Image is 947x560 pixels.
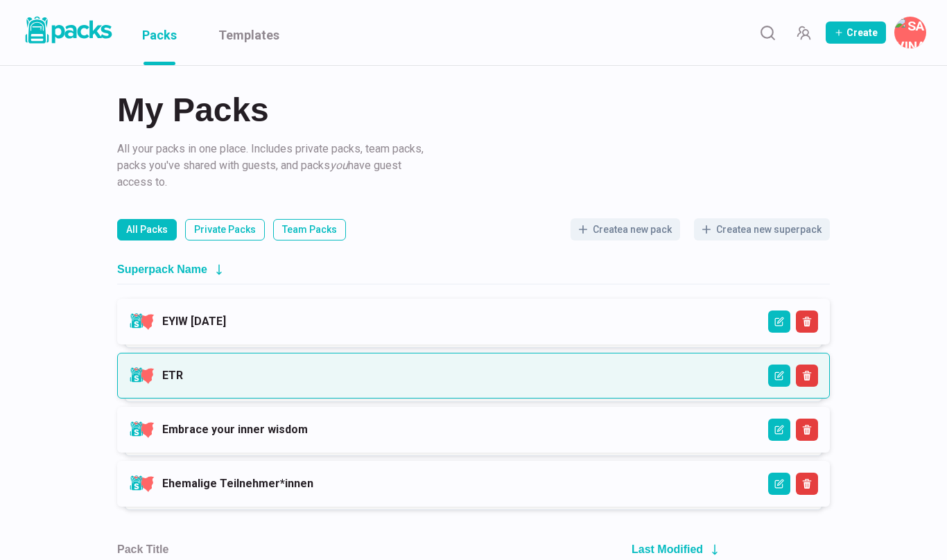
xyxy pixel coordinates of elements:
[694,218,830,240] button: Createa new superpack
[768,419,790,441] button: Edit
[894,17,926,49] button: Savina Tilmann
[330,159,348,172] i: you
[126,222,168,237] p: All Packs
[768,365,790,387] button: Edit
[117,263,207,276] h2: Superpack Name
[117,543,168,556] h2: Pack Title
[768,473,790,495] button: Edit
[796,365,818,387] button: Delete Superpack
[754,19,781,46] button: Search
[790,19,817,46] button: Manage Team Invites
[21,14,114,51] a: Packs logo
[117,94,830,127] h2: My Packs
[796,419,818,441] button: Delete Superpack
[796,310,818,333] button: Delete Superpack
[282,222,337,237] p: Team Packs
[768,310,790,333] button: Edit
[194,222,256,237] p: Private Packs
[632,543,703,556] h2: Last Modified
[21,14,114,46] img: Packs logo
[571,218,680,240] button: Createa new pack
[117,141,429,191] p: All your packs in one place. Includes private packs, team packs, packs you've shared with guests,...
[826,21,886,44] button: Create Pack
[796,473,818,495] button: Delete Superpack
